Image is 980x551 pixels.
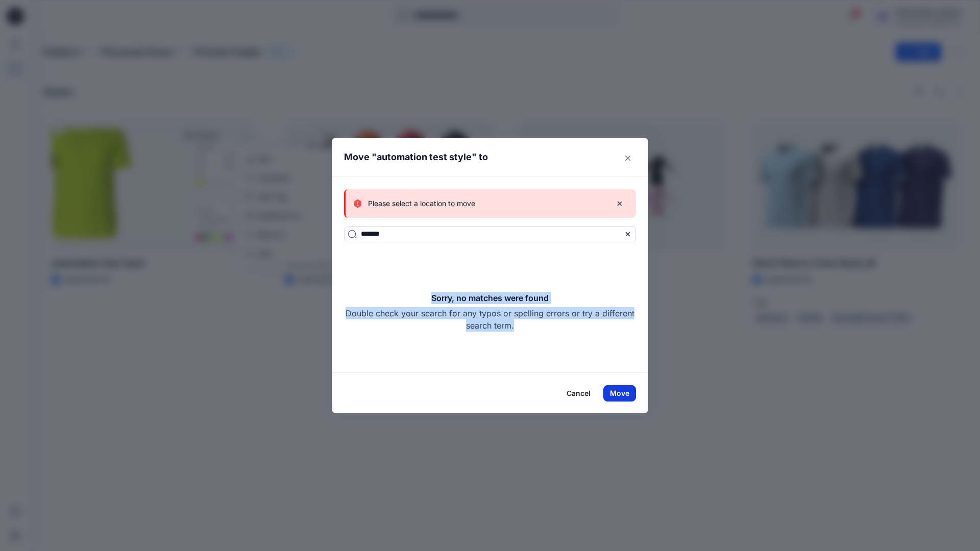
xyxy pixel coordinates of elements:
[603,385,636,402] button: Move
[377,150,472,164] p: automation test style
[560,385,597,402] button: Cancel
[368,197,475,210] p: Please select a location to move
[620,150,636,166] button: Close
[332,138,632,177] header: Move " " to
[431,292,549,304] h5: Sorry, no matches were found
[344,307,636,332] p: Double check your search for any typos or spelling errors or try a different search term.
